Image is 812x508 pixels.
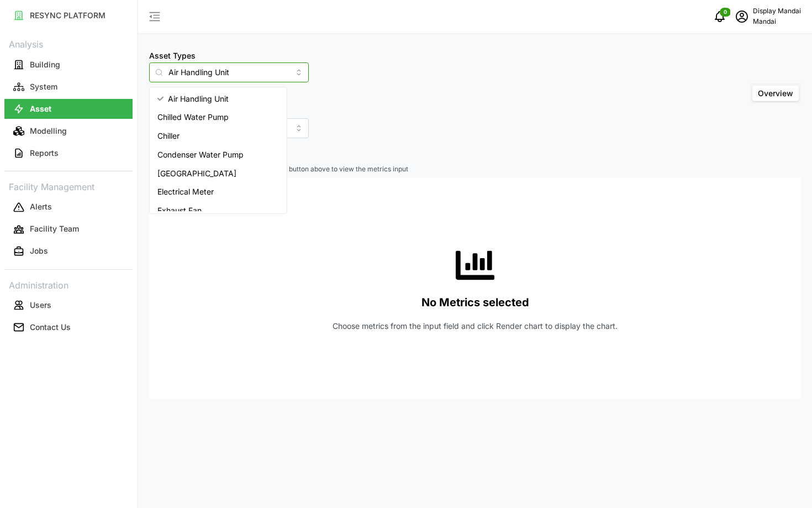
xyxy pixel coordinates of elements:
p: Display Mandai [753,6,801,17]
a: Facility Team [4,218,133,240]
p: Asset [30,103,51,114]
p: Mandai [753,17,801,27]
button: notifications [709,6,731,28]
a: Jobs [4,240,133,263]
button: System [4,77,133,97]
span: [GEOGRAPHIC_DATA] [157,167,236,180]
span: Air Handling Unit [168,93,229,105]
p: Select items in the 'Select Locations/Assets' button above to view the metrics input [149,165,801,174]
button: Users [4,295,133,315]
p: Building [30,59,60,70]
p: Reports [30,148,59,159]
a: RESYNC PLATFORM [4,4,133,27]
button: Building [4,55,133,75]
a: Asset [4,98,133,120]
button: Modelling [4,121,133,141]
span: Electrical Meter [157,186,214,198]
p: System [30,81,57,92]
a: System [4,76,133,98]
p: Contact Us [30,322,71,333]
p: Analysis [4,35,133,51]
a: Users [4,294,133,316]
button: Facility Team [4,219,133,239]
p: Jobs [30,245,48,256]
p: Facility Management [4,178,133,194]
p: Users [30,300,51,311]
span: Chiller [157,130,180,142]
p: Facility Team [30,223,79,234]
button: RESYNC PLATFORM [4,6,133,25]
a: Building [4,54,133,76]
button: schedule [731,6,753,28]
p: Alerts [30,201,52,212]
p: Administration [4,276,133,292]
p: No Metrics selected [421,294,529,312]
label: Asset Types [149,50,196,62]
span: Exhaust Fan [157,205,202,217]
button: Asset [4,99,133,119]
span: Overview [758,88,793,98]
a: Contact Us [4,316,133,338]
button: Alerts [4,197,133,217]
button: Jobs [4,242,133,261]
button: Contact Us [4,317,133,337]
p: Modelling [30,125,67,137]
span: Condenser Water Pump [157,149,244,161]
span: Chilled Water Pump [157,111,229,123]
span: 0 [724,8,727,16]
a: Modelling [4,120,133,142]
p: RESYNC PLATFORM [30,10,106,21]
a: Alerts [4,196,133,218]
a: Reports [4,142,133,164]
p: Choose metrics from the input field and click Render chart to display the chart. [333,321,618,332]
button: Reports [4,143,133,163]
